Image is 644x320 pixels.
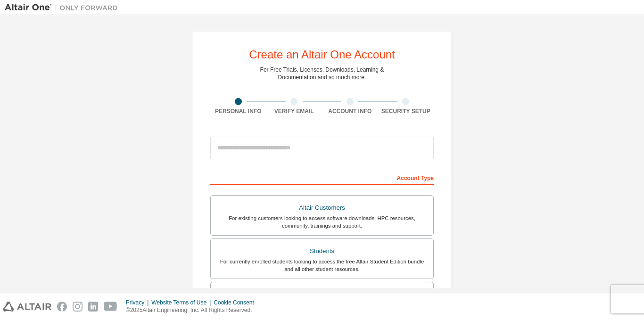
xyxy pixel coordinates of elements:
[216,245,428,258] div: Students
[216,201,428,214] div: Altair Customers
[249,49,395,60] div: Create an Altair One Account
[266,107,322,115] div: Verify Email
[260,66,384,81] div: For Free Trials, Licenses, Downloads, Learning & Documentation and so much more.
[216,288,428,301] div: Faculty
[214,299,259,306] div: Cookie Consent
[73,302,83,312] img: instagram.svg
[210,170,434,185] div: Account Type
[322,107,378,115] div: Account Info
[5,3,123,12] img: Altair One
[3,302,51,312] img: altair_logo.svg
[151,299,214,306] div: Website Terms of Use
[88,302,98,312] img: linkedin.svg
[216,214,428,230] div: For existing customers looking to access software downloads, HPC resources, community, trainings ...
[378,107,434,115] div: Security Setup
[216,258,428,273] div: For currently enrolled students looking to access the free Altair Student Edition bundle and all ...
[57,302,67,312] img: facebook.svg
[104,302,117,312] img: youtube.svg
[126,299,151,306] div: Privacy
[126,306,260,314] p: © 2025 Altair Engineering, Inc. All Rights Reserved.
[210,107,266,115] div: Personal Info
